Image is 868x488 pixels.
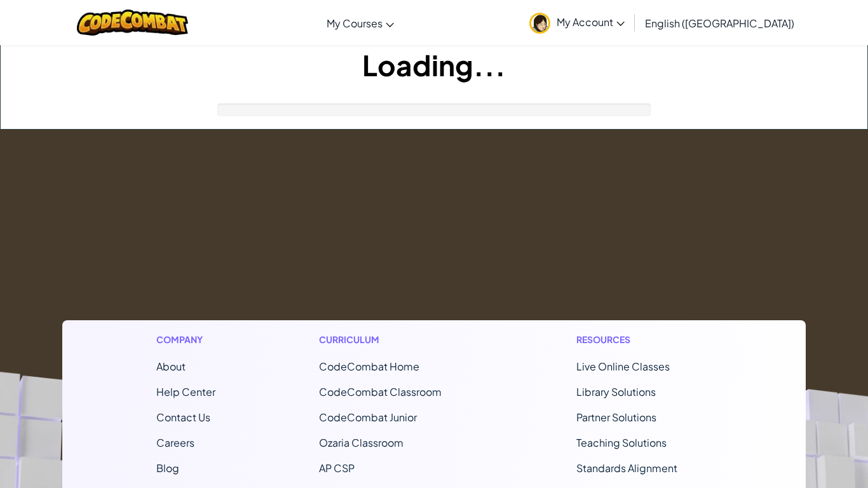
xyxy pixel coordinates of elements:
[319,461,355,475] a: AP CSP
[156,360,186,373] a: About
[557,15,625,29] span: My Account
[1,45,867,85] h1: Loading...
[529,13,550,34] img: avatar
[576,333,712,346] h1: Resources
[319,385,442,398] a: CodeCombat Classroom
[639,6,801,40] a: English ([GEOGRAPHIC_DATA])
[576,410,656,424] a: Partner Solutions
[576,385,656,398] a: Library Solutions
[523,3,631,43] a: My Account
[156,385,215,398] a: Help Center
[576,360,670,373] a: Live Online Classes
[576,461,677,475] a: Standards Alignment
[319,360,419,373] span: CodeCombat Home
[319,436,403,449] a: Ozaria Classroom
[319,333,473,346] h1: Curriculum
[645,17,794,30] span: English ([GEOGRAPHIC_DATA])
[320,6,400,40] a: My Courses
[576,436,667,449] a: Teaching Solutions
[77,10,188,36] img: CodeCombat logo
[156,461,179,475] a: Blog
[156,333,215,346] h1: Company
[156,436,194,449] a: Careers
[156,410,210,424] span: Contact Us
[319,410,417,424] a: CodeCombat Junior
[327,17,383,30] span: My Courses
